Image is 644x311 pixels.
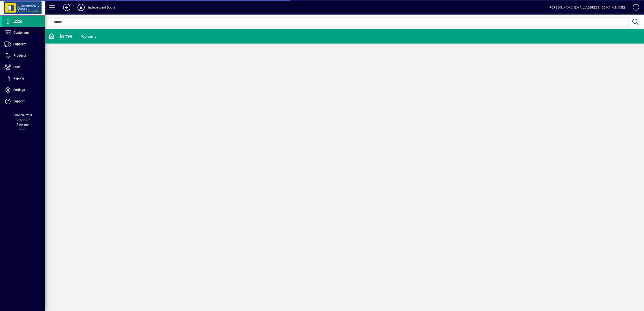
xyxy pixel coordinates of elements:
[2,73,45,84] a: Reports
[13,19,22,23] span: Home
[549,4,625,11] div: [PERSON_NAME] [EMAIL_ADDRESS][DOMAIN_NAME]
[629,1,638,15] a: Knowledge Base
[13,65,20,69] span: Staff
[60,3,74,11] button: Add
[2,39,45,50] a: Suppliers
[48,33,72,40] div: Home
[13,31,29,34] span: Customers
[13,99,25,103] span: Support
[13,88,25,92] span: Settings
[88,4,115,11] div: Independent Doors
[81,33,96,40] div: Welcome
[2,61,45,73] a: Staff
[13,42,26,46] span: Suppliers
[2,27,45,38] a: Customers
[13,113,32,117] span: Financial Year
[13,77,24,80] span: Reports
[13,54,26,57] span: Products
[74,3,88,11] button: Profile
[2,50,45,61] a: Products
[2,84,45,96] a: Settings
[2,96,45,107] a: Support
[16,123,29,126] span: Package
